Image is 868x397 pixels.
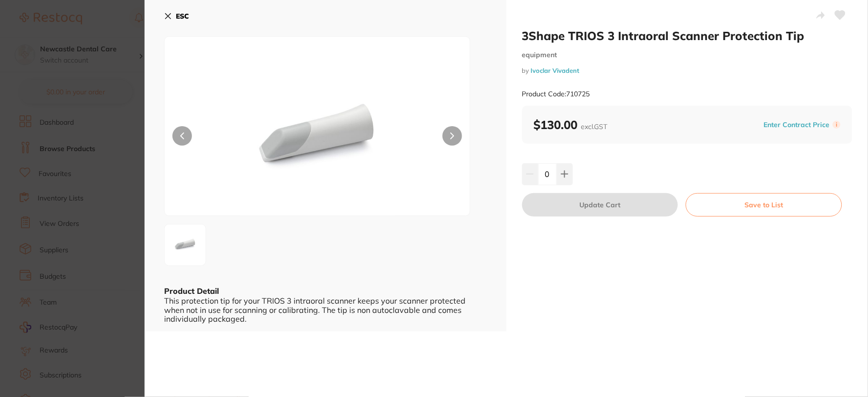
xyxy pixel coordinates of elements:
[164,296,487,323] div: This protection tip for your TRIOS 3 intraoral scanner keeps your scanner protected when not in u...
[534,117,608,132] b: $130.00
[522,90,590,98] small: Product Code: 710725
[581,122,608,131] span: excl. GST
[164,8,189,24] button: ESC
[522,28,853,43] h2: 3Shape TRIOS 3 Intraoral Scanner Protection Tip
[531,66,580,74] a: Ivoclar Vivadent
[522,193,678,217] button: Update Cart
[522,51,853,59] small: equipment
[686,193,842,217] button: Save to List
[761,120,833,130] button: Enter Contract Price
[164,286,219,296] b: Product Detail
[522,67,853,74] small: by
[168,227,203,263] img: LWpwZy04NTk3Mg
[833,121,841,129] label: i
[226,61,409,216] img: LWpwZy04NTk3Mg
[176,12,189,21] b: ESC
